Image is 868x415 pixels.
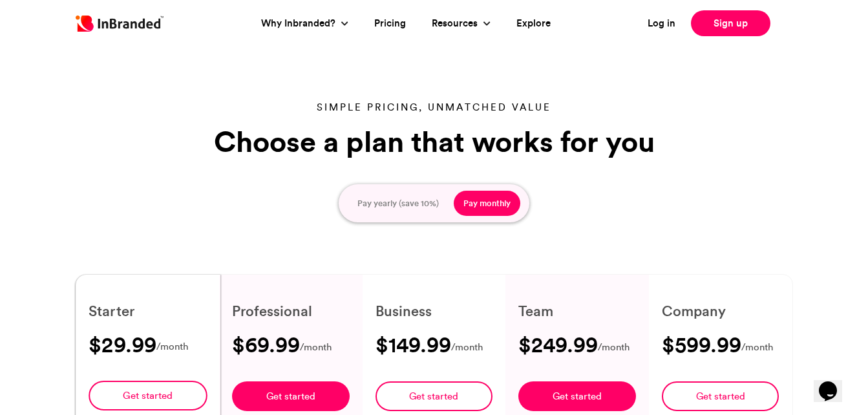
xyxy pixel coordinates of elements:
[814,363,855,402] iframe: chat widget
[518,334,598,355] h3: $249.99
[516,16,551,31] a: Explore
[518,381,636,411] a: Get started
[662,301,779,321] h6: Company
[89,301,207,321] h6: Starter
[232,381,350,411] a: Get started
[662,334,741,355] h3: $599.99
[376,381,493,411] a: Get started
[89,334,156,355] h3: $29.99
[376,334,451,355] h3: $149.99
[232,301,350,321] h6: Professional
[89,381,207,411] a: Get started
[691,10,770,36] a: Sign up
[208,100,661,114] p: Simple pricing, unmatched value
[156,339,188,356] span: /month
[451,339,483,356] span: /month
[374,16,406,31] a: Pricing
[348,191,449,217] button: Pay yearly (save 10%)
[208,125,661,158] h1: Choose a plan that works for you
[454,191,520,217] button: Pay monthly
[741,339,773,356] span: /month
[376,301,493,321] h6: Business
[261,16,339,31] a: Why Inbranded?
[518,301,636,321] h6: Team
[648,16,675,31] a: Log in
[76,16,164,32] img: Inbranded
[662,381,779,411] a: Get started
[232,334,300,355] h3: $69.99
[432,16,481,31] a: Resources
[598,339,630,356] span: /month
[300,339,332,356] span: /month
